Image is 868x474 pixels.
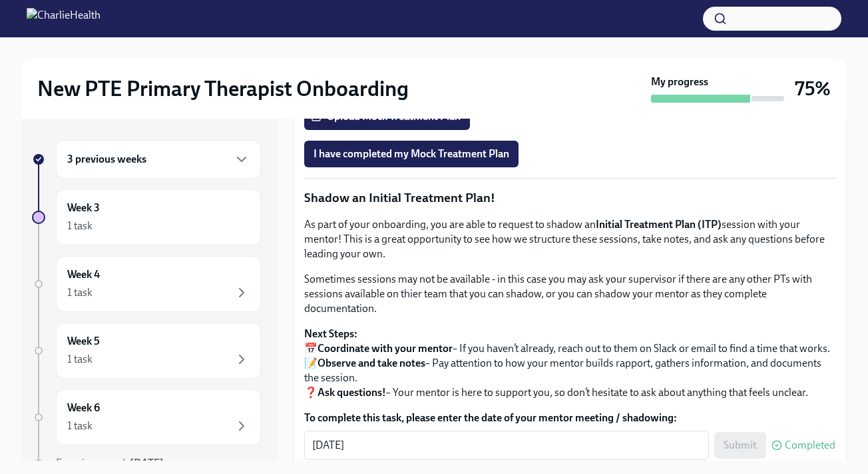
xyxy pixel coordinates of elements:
[304,217,835,261] p: As part of your onboarding, you are able to request to shadow an session with your mentor! This i...
[304,327,835,400] p: 📅 – If you haven’t already, reach out to them on Slack or email to find a time that works. 📝 – Pa...
[304,327,357,340] strong: Next Steps:
[651,75,708,89] strong: My progress
[67,285,93,300] div: 1 task
[318,342,453,355] strong: Coordinate with your mentor
[32,389,261,445] a: Week 61 task
[67,152,146,167] h6: 3 previous weeks
[67,267,100,282] h6: Week 4
[304,189,835,207] p: Shadow an Initial Treatment Plan!
[67,334,100,349] h6: Week 5
[27,8,101,29] img: CharlieHealth
[32,189,261,245] a: Week 31 task
[67,219,93,233] div: 1 task
[304,272,835,316] p: Sometimes sessions may not be available - in this case you may ask your supervisor if there are a...
[318,386,386,399] strong: Ask questions!
[37,75,409,102] h2: New PTE Primary Therapist Onboarding
[785,440,835,451] span: Completed
[304,141,519,167] button: I have completed my Mock Treatment Plan
[56,140,261,179] div: 3 previous weeks
[67,401,100,415] h6: Week 6
[318,357,425,369] strong: Observe and take notes
[130,457,164,469] strong: [DATE]
[56,457,164,469] span: Experience ends
[312,437,701,453] textarea: [DATE]
[596,218,722,231] strong: Initial Treatment Plan (ITP)
[314,147,509,161] span: I have completed my Mock Treatment Plan
[304,411,835,425] label: To complete this task, please enter the date of your mentor meeting / shadowing:
[67,352,93,367] div: 1 task
[32,256,261,312] a: Week 41 task
[795,77,831,101] h3: 75%
[32,323,261,379] a: Week 51 task
[67,419,93,433] div: 1 task
[67,201,100,215] h6: Week 3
